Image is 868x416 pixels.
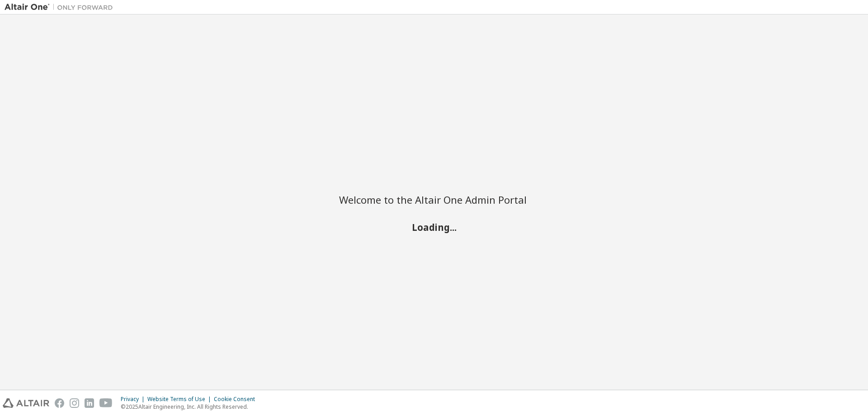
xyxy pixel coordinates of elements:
[55,398,64,408] img: facebook.svg
[85,398,94,408] img: linkedin.svg
[99,398,113,408] img: youtube.svg
[147,396,214,403] div: Website Terms of Use
[70,398,79,408] img: instagram.svg
[339,221,529,233] h2: Loading...
[339,193,529,206] h2: Welcome to the Altair One Admin Portal
[121,403,260,411] p: © 2025 Altair Engineering, Inc. All Rights Reserved.
[3,398,49,408] img: altair_logo.svg
[214,396,260,403] div: Cookie Consent
[121,396,147,403] div: Privacy
[5,3,118,12] img: Altair One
